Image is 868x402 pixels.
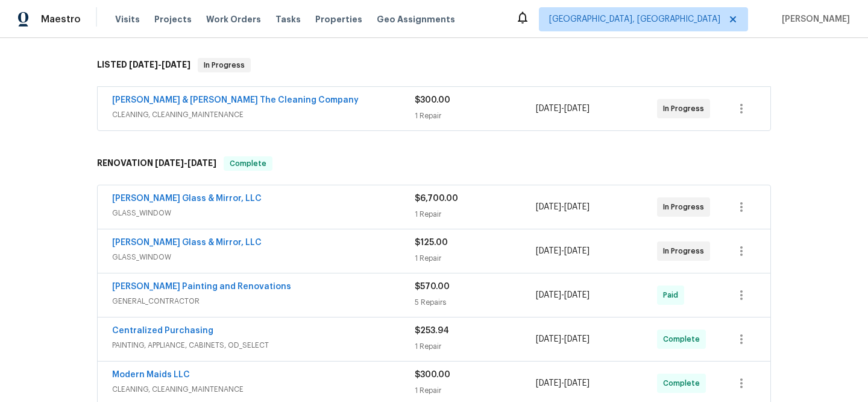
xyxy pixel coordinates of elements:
[112,371,190,379] a: Modern Maids LLC
[415,252,536,264] div: 1 Repair
[415,96,450,104] span: $300.00
[415,327,449,335] span: $253.94
[536,203,561,211] span: [DATE]
[129,60,190,69] span: -
[112,238,262,247] a: [PERSON_NAME] Glass & Mirror, LLC
[97,156,216,171] h6: RENOVATION
[415,371,450,379] span: $300.00
[112,327,213,335] a: Centralized Purchasing
[115,13,140,25] span: Visits
[564,291,590,299] span: [DATE]
[536,103,590,115] span: -
[377,13,455,25] span: Geo Assignments
[93,144,775,183] div: RENOVATION [DATE]-[DATE]Complete
[663,377,705,389] span: Complete
[415,110,536,122] div: 1 Repair
[536,377,590,389] span: -
[415,340,536,353] div: 1 Repair
[199,59,250,71] span: In Progress
[129,60,158,69] span: [DATE]
[93,46,775,85] div: LISTED [DATE]-[DATE]In Progress
[112,109,415,121] span: CLEANING, CLEANING_MAINTENANCE
[415,296,536,308] div: 5 Repairs
[112,282,291,291] a: [PERSON_NAME] Painting and Renovations
[162,60,190,69] span: [DATE]
[415,282,450,291] span: $570.00
[206,13,261,25] span: Work Orders
[536,333,590,345] span: -
[41,13,81,25] span: Maestro
[187,159,216,167] span: [DATE]
[112,383,415,395] span: CLEANING, CLEANING_MAINTENANCE
[564,247,590,255] span: [DATE]
[564,203,590,211] span: [DATE]
[154,13,192,25] span: Projects
[112,295,415,307] span: GENERAL_CONTRACTOR
[663,245,709,257] span: In Progress
[536,289,590,301] span: -
[112,207,415,219] span: GLASS_WINDOW
[536,291,561,299] span: [DATE]
[112,194,262,203] a: [PERSON_NAME] Glass & Mirror, LLC
[415,384,536,397] div: 1 Repair
[315,13,362,25] span: Properties
[564,379,590,388] span: [DATE]
[112,251,415,263] span: GLASS_WINDOW
[663,333,705,345] span: Complete
[155,159,216,167] span: -
[112,339,415,351] span: PAINTING, APPLIANCE, CABINETS, OD_SELECT
[112,96,359,104] a: [PERSON_NAME] & [PERSON_NAME] The Cleaning Company
[415,208,536,220] div: 1 Repair
[415,194,458,203] span: $6,700.00
[536,379,561,388] span: [DATE]
[536,201,590,213] span: -
[415,238,448,247] span: $125.00
[777,13,850,25] span: [PERSON_NAME]
[663,289,683,301] span: Paid
[564,335,590,343] span: [DATE]
[536,247,561,255] span: [DATE]
[663,103,709,115] span: In Progress
[155,159,184,167] span: [DATE]
[564,104,590,113] span: [DATE]
[275,15,301,24] span: Tasks
[663,201,709,213] span: In Progress
[97,58,190,72] h6: LISTED
[225,158,271,170] span: Complete
[536,335,561,343] span: [DATE]
[536,245,590,257] span: -
[536,104,561,113] span: [DATE]
[549,13,720,25] span: [GEOGRAPHIC_DATA], [GEOGRAPHIC_DATA]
